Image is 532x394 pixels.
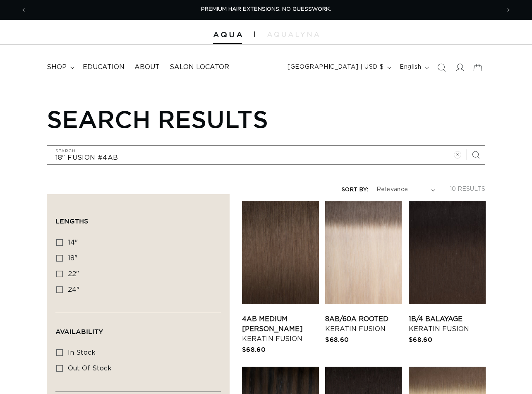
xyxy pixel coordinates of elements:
[47,105,486,133] h1: Search results
[342,187,368,192] label: Sort by:
[68,239,78,246] span: 14"
[170,63,229,72] span: Salon Locator
[55,203,221,233] summary: Lengths (0 selected)
[450,186,485,192] span: 10 results
[242,314,319,344] a: 4AB Medium [PERSON_NAME] Keratin Fusion
[467,146,485,164] button: Search
[78,58,129,77] a: Education
[499,2,518,18] button: Next announcement
[68,286,79,293] span: 24"
[288,63,383,72] span: [GEOGRAPHIC_DATA] | USD $
[400,63,421,72] span: English
[134,63,160,72] span: About
[68,255,77,262] span: 18"
[201,7,331,12] span: PREMIUM HAIR EXTENSIONS. NO GUESSWORK.
[283,60,395,75] button: [GEOGRAPHIC_DATA] | USD $
[55,217,88,225] span: Lengths
[448,146,467,164] button: Clear search term
[409,314,486,334] a: 1B/4 Balayage Keratin Fusion
[68,349,96,356] span: In stock
[83,63,125,72] span: Education
[325,314,402,334] a: 8AB/60A Rooted Keratin Fusion
[47,146,485,164] input: Search
[42,58,78,77] summary: shop
[213,32,242,38] img: Aqua Hair Extensions
[267,32,319,37] img: aqualyna.com
[129,58,165,77] a: About
[68,365,112,372] span: Out of stock
[395,60,432,75] button: English
[432,58,451,77] summary: Search
[14,2,33,18] button: Previous announcement
[55,328,103,335] span: Availability
[47,63,67,72] span: shop
[68,271,79,277] span: 22"
[165,58,234,77] a: Salon Locator
[55,313,221,343] summary: Availability (0 selected)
